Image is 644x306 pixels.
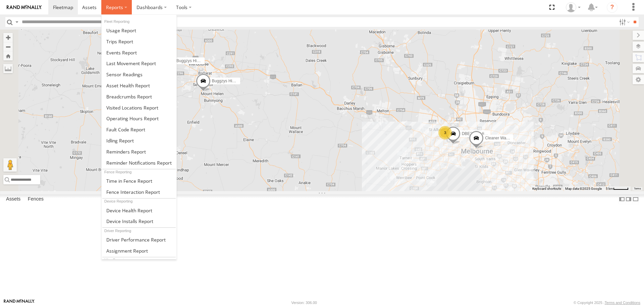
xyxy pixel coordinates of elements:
[102,245,176,256] a: Assignment Report
[4,299,35,306] a: Visit our Website
[176,59,209,63] span: Buggzys HiAce #1
[212,79,245,84] span: Buggzys HiAce #2
[563,2,583,12] div: John Vu
[3,42,13,51] button: Zoom out
[632,194,639,204] label: Hide Summary Table
[7,5,42,10] img: rand-logo.svg
[102,157,176,168] a: Service Reminder Notifications Report
[102,58,176,69] a: Last Movement Report
[485,136,519,141] span: Cleaner Wagon #1
[102,80,176,91] a: Asset Health Report
[574,301,640,305] div: © Copyright 2025 -
[625,194,632,204] label: Dock Summary Table to the Right
[607,2,618,13] i: ?
[102,135,176,146] a: Idling Report
[3,33,13,42] button: Zoom in
[102,113,176,124] a: Asset Operating Hours Report
[462,131,491,136] span: DBE322 - HiAce
[3,64,13,73] label: Measure
[606,187,613,190] span: 5 km
[102,69,176,80] a: Sensor Readings
[3,158,17,172] button: Drag Pegman onto the map to open Street View
[604,186,631,191] button: Map Scale: 5 km per 42 pixels
[102,124,176,135] a: Fault Code Report
[291,301,317,305] div: Version: 306.00
[102,47,176,58] a: Full Events Report
[633,75,644,84] label: Map Settings
[102,234,176,245] a: Driver Performance Report
[102,186,176,198] a: Fence Interaction Report
[3,195,24,204] label: Assets
[14,17,19,27] label: Search Query
[24,195,47,204] label: Fences
[102,205,176,216] a: Device Health Report
[438,126,452,139] div: 3
[102,146,176,157] a: Reminders Report
[102,102,176,113] a: Visited Locations Report
[616,17,631,27] label: Search Filter Options
[102,91,176,102] a: Breadcrumbs Report
[532,186,561,191] button: Keyboard shortcuts
[3,51,13,60] button: Zoom Home
[605,301,640,305] a: Terms and Conditions
[634,187,641,190] a: Terms (opens in new tab)
[619,194,625,204] label: Dock Summary Table to the Left
[102,25,176,36] a: Usage Report
[102,36,176,47] a: Trips Report
[102,175,176,186] a: Time in Fences Report
[565,187,602,190] span: Map data ©2025 Google
[102,216,176,227] a: Device Installs Report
